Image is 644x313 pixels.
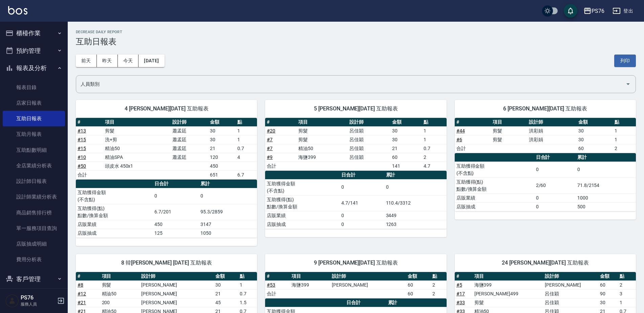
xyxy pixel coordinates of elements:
[76,55,97,67] button: 前天
[84,105,249,112] span: 4 [PERSON_NAME][DATE] 互助報表
[76,30,636,34] h2: Decrease Daily Report
[103,162,171,170] td: 頭皮水 450x1
[265,289,290,298] td: 合計
[543,298,598,307] td: 呂佳穎
[491,118,527,127] th: 項目
[576,178,636,193] td: 71.8/2154
[577,135,613,144] td: 30
[577,118,613,127] th: 金額
[118,55,139,67] button: 今天
[139,272,214,281] th: 設計師
[384,211,447,220] td: 3449
[3,270,65,288] button: 客戶管理
[76,229,153,237] td: 店販抽成
[623,79,634,89] button: Open
[455,272,473,281] th: #
[581,4,607,18] button: PS76
[463,105,628,112] span: 6 [PERSON_NAME][DATE] 互助報表
[265,118,446,171] table: a dense table
[5,294,19,308] img: Person
[139,280,214,289] td: [PERSON_NAME]
[577,144,613,153] td: 60
[199,220,257,229] td: 3147
[138,55,164,67] button: [DATE]
[297,126,348,135] td: 剪髮
[3,189,65,205] a: 設計師業績分析表
[455,144,491,153] td: 合計
[236,126,257,135] td: 1
[76,272,100,281] th: #
[422,144,447,153] td: 0.7
[236,118,257,127] th: 點
[3,126,65,142] a: 互助月報表
[139,289,214,298] td: [PERSON_NAME]
[153,229,199,237] td: 125
[543,272,598,281] th: 設計師
[3,142,65,158] a: 互助點數明細
[422,126,447,135] td: 1
[153,188,199,204] td: 0
[238,289,257,298] td: 0.7
[297,135,348,144] td: 剪髮
[3,42,65,60] button: 預約管理
[208,162,236,170] td: 450
[3,111,65,126] a: 互助日報表
[348,153,391,162] td: 呂佳穎
[238,280,257,289] td: 1
[3,288,65,305] button: 商品管理
[267,137,273,142] a: #7
[534,202,576,211] td: 0
[78,291,86,296] a: #12
[103,118,171,127] th: 項目
[390,153,422,162] td: 60
[79,78,623,90] input: 人員名稱
[214,289,238,298] td: 21
[390,162,422,170] td: 141
[384,195,447,211] td: 110.4/3312
[3,95,65,111] a: 店家日報表
[199,229,257,237] td: 1050
[455,118,636,153] table: a dense table
[290,272,330,281] th: 項目
[618,289,636,298] td: 3
[534,193,576,202] td: 0
[297,144,348,153] td: 精油50
[208,126,236,135] td: 30
[613,126,636,135] td: 1
[265,220,340,229] td: 店販抽成
[236,170,257,179] td: 6.7
[273,105,438,112] span: 5 [PERSON_NAME][DATE] 互助報表
[78,146,86,151] a: #15
[153,220,199,229] td: 450
[3,205,65,221] a: 商品銷售排行榜
[618,272,636,281] th: 點
[290,280,330,289] td: 海鹽399
[267,146,273,151] a: #7
[455,178,534,193] td: 互助獲得(點) 點數/換算金額
[534,153,576,162] th: 日合計
[330,280,406,289] td: [PERSON_NAME]
[406,272,431,281] th: 金額
[340,220,384,229] td: 0
[76,37,636,46] h3: 互助日報表
[3,158,65,173] a: 全店業績分析表
[455,162,534,178] td: 互助獲得金額 (不含點)
[610,5,636,17] button: 登出
[431,289,446,298] td: 2
[577,126,613,135] td: 30
[171,153,208,162] td: 蕭孟廷
[265,171,446,229] table: a dense table
[576,202,636,211] td: 500
[564,4,577,18] button: save
[406,289,431,298] td: 60
[214,298,238,307] td: 45
[84,259,249,266] span: 8 韓[PERSON_NAME] [DATE] 互助報表
[340,211,384,220] td: 0
[171,144,208,153] td: 蕭孟廷
[390,135,422,144] td: 30
[348,118,391,127] th: 設計師
[97,55,118,67] button: 昨天
[3,80,65,95] a: 報表目錄
[76,118,103,127] th: #
[214,272,238,281] th: 金額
